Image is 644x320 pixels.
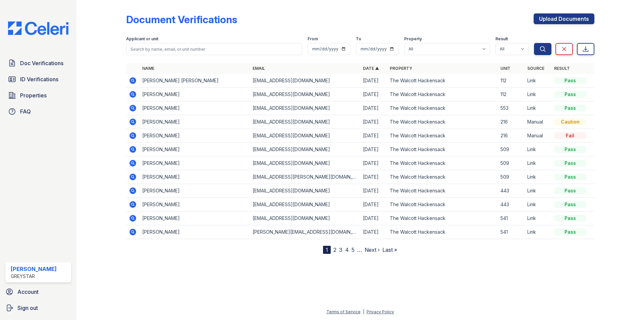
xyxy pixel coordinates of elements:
td: [PERSON_NAME] [140,170,250,184]
div: Greystar [11,273,57,280]
td: [DATE] [360,101,387,115]
span: Sign out [17,304,38,312]
td: [PERSON_NAME][EMAIL_ADDRESS][DOMAIN_NAME] [250,225,360,239]
a: Last » [382,246,397,253]
div: Pass [554,201,586,208]
span: Doc Verifications [20,59,63,67]
div: Pass [554,215,586,222]
td: [EMAIL_ADDRESS][DOMAIN_NAME] [250,74,360,88]
td: [PERSON_NAME] [140,156,250,170]
a: Sign out [3,301,74,315]
td: The Walcott Hackensack [387,74,497,88]
td: [EMAIL_ADDRESS][DOMAIN_NAME] [250,88,360,101]
td: Manual [525,115,551,129]
a: 3 [339,246,342,253]
div: Fail [554,132,586,139]
td: [DATE] [360,143,387,156]
div: Pass [554,160,586,167]
a: ID Verifications [5,73,71,86]
td: [PERSON_NAME] [140,184,250,198]
td: Link [525,88,551,101]
a: 4 [345,246,349,253]
td: 112 [498,88,525,101]
td: Link [525,225,551,239]
td: Manual [525,129,551,143]
td: [DATE] [360,74,387,88]
div: Pass [554,91,586,98]
td: 443 [498,198,525,212]
td: Link [525,101,551,115]
div: Document Verifications [126,13,237,26]
td: [EMAIL_ADDRESS][DOMAIN_NAME] [250,212,360,225]
td: The Walcott Hackensack [387,212,497,225]
span: Account [17,288,39,296]
a: Properties [5,89,71,102]
a: Name [142,66,154,71]
span: ID Verifications [20,75,58,83]
a: Doc Verifications [5,56,71,70]
td: 443 [498,184,525,198]
a: 2 [333,246,336,253]
td: The Walcott Hackensack [387,143,497,156]
td: The Walcott Hackensack [387,156,497,170]
td: 541 [498,212,525,225]
a: Date ▲ [363,66,379,71]
td: Link [525,156,551,170]
td: [DATE] [360,129,387,143]
td: 509 [498,170,525,184]
img: CE_Logo_Blue-a8612792a0a2168367f1c8372b55b34899dd931a85d93a1a3d3e32e68fde9ad4.png [3,21,74,35]
span: FAQ [20,107,31,116]
label: Result [495,36,508,42]
a: Terms of Service [326,309,361,314]
td: The Walcott Hackensack [387,115,497,129]
td: [EMAIL_ADDRESS][DOMAIN_NAME] [250,184,360,198]
td: [EMAIL_ADDRESS][DOMAIN_NAME] [250,115,360,129]
td: [EMAIL_ADDRESS][DOMAIN_NAME] [250,198,360,212]
td: The Walcott Hackensack [387,170,497,184]
td: The Walcott Hackensack [387,129,497,143]
div: Caution [554,119,586,125]
a: Next › [365,246,380,253]
a: Property [390,66,412,71]
div: 1 [323,246,331,254]
div: Pass [554,229,586,235]
div: Pass [554,174,586,180]
td: [PERSON_NAME] [140,88,250,101]
div: | [363,309,364,314]
td: The Walcott Hackensack [387,198,497,212]
td: [DATE] [360,198,387,212]
div: Pass [554,146,586,153]
td: [EMAIL_ADDRESS][DOMAIN_NAME] [250,143,360,156]
td: [PERSON_NAME] [140,225,250,239]
td: [PERSON_NAME] [140,212,250,225]
a: Source [527,66,544,71]
div: Pass [554,105,586,111]
td: 541 [498,225,525,239]
td: Link [525,198,551,212]
td: The Walcott Hackensack [387,101,497,115]
a: Privacy Policy [367,309,394,314]
td: [PERSON_NAME] [PERSON_NAME] [140,74,250,88]
a: Upload Documents [534,13,594,24]
td: [DATE] [360,184,387,198]
a: FAQ [5,105,71,118]
td: Link [525,143,551,156]
input: Search by name, email, or unit number [126,43,302,55]
td: [DATE] [360,212,387,225]
td: 509 [498,156,525,170]
td: 112 [498,74,525,88]
td: 509 [498,143,525,156]
td: [DATE] [360,170,387,184]
td: [EMAIL_ADDRESS][PERSON_NAME][DOMAIN_NAME] [250,170,360,184]
td: Link [525,212,551,225]
label: To [356,36,361,42]
td: [PERSON_NAME] [140,115,250,129]
div: Pass [554,187,586,194]
td: [PERSON_NAME] [140,129,250,143]
label: From [308,36,318,42]
td: The Walcott Hackensack [387,225,497,239]
td: [DATE] [360,225,387,239]
td: Link [525,170,551,184]
td: [EMAIL_ADDRESS][DOMAIN_NAME] [250,101,360,115]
